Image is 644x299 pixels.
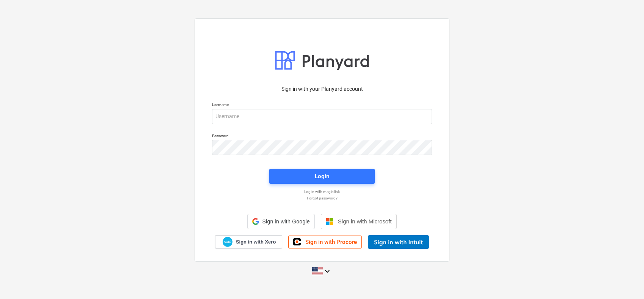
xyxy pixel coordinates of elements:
div: Login [315,171,329,181]
img: Microsoft logo [326,218,333,225]
p: Sign in with your Planyard account [212,85,432,93]
span: Sign in with Xero [236,239,276,245]
i: keyboard_arrow_down [323,267,332,276]
span: Sign in with Google [262,218,309,225]
span: Sign in with Procore [305,239,357,245]
span: Sign in with Microsoft [338,218,392,225]
a: Sign in with Procore [288,236,362,248]
a: Forgot password? [208,196,436,201]
input: Username [212,109,432,124]
img: Xero logo [223,237,232,247]
p: Username [212,102,432,109]
a: Log in with magic link [208,189,436,194]
p: Password [212,133,432,140]
a: Sign in with Xero [215,235,283,248]
div: Sign in with Google [247,214,314,229]
button: Login [269,169,375,184]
